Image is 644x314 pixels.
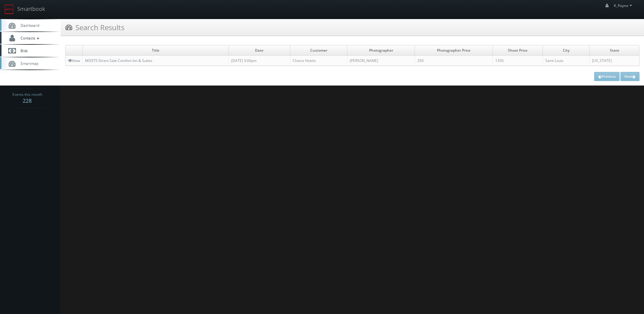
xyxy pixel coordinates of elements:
[18,23,39,28] span: Dashboard
[590,45,639,56] td: State
[23,97,32,104] strong: 228
[85,58,152,63] a: MO575 Direct Sale Comfort Inn & Suites
[68,58,80,63] a: View
[290,45,347,56] td: Customer
[493,56,543,66] td: 1350
[18,48,28,53] span: Bids
[12,92,42,98] span: Events this month
[543,56,589,66] td: Saint Louis
[18,61,38,66] span: Smartmap
[229,45,290,56] td: Date
[614,3,634,8] span: K_Payne
[347,45,415,56] td: Photographer
[18,35,41,40] span: Contacts
[229,56,290,66] td: [DATE] 3:00pm
[347,56,415,66] td: [PERSON_NAME]
[590,56,639,66] td: [US_STATE]
[543,45,589,56] td: City
[83,45,229,56] td: Title
[493,45,543,56] td: Shoot Price
[290,56,347,66] td: Choice Hotels
[5,5,14,14] img: smartbook-logo.png
[415,56,493,66] td: 350
[415,45,493,56] td: Photographer Price
[65,22,124,33] h3: Search Results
